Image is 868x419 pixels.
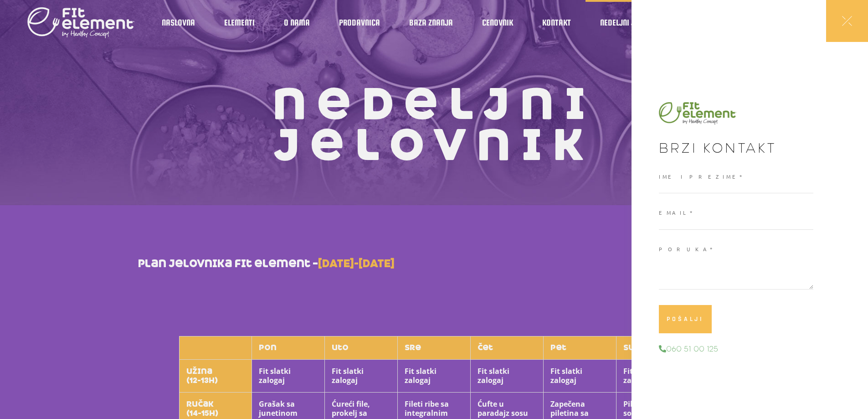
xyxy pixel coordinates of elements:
label: Email* [659,209,813,242]
a: 060 51 00 125 [659,344,718,354]
input: Email* [659,217,813,230]
form: Contact form [659,173,813,334]
span: Pošalji [667,313,704,326]
textarea: Poruka* [659,253,813,290]
button: Pošalji [659,305,712,333]
h4: BRZI KONTAKT [659,141,813,155]
label: Ime i prezime* [659,173,813,206]
input: Ime i prezime* [659,181,813,193]
label: Poruka* [659,245,813,302]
